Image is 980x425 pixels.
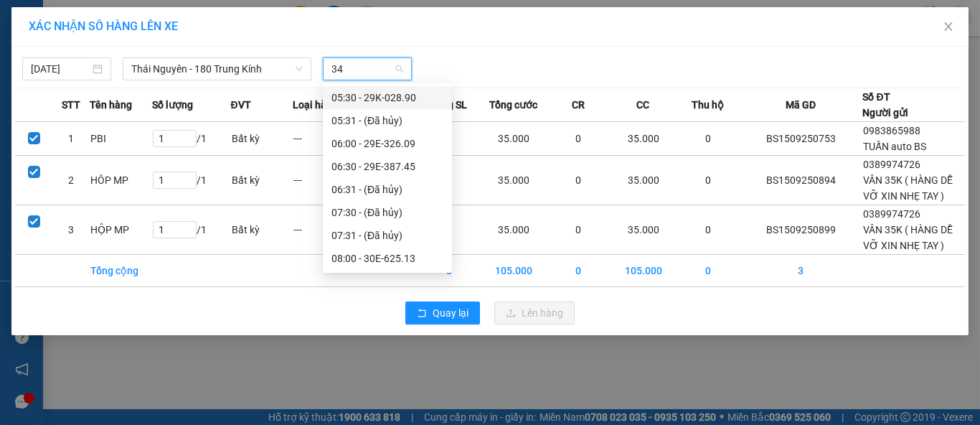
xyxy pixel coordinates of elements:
td: 105.000 [480,255,547,287]
input: 15/09/2025 [31,61,90,77]
td: 35.000 [480,205,547,255]
span: CC [636,97,649,113]
td: Bất kỳ [231,122,293,156]
td: / 1 [152,205,230,255]
span: VÂN 35K ( HÀNG DỄ VỠ XIN NHẸ TAY ) [863,174,953,202]
span: Thái Nguyên - 180 Trung Kính [131,58,303,80]
span: Quay lại [433,305,468,321]
span: Thu hộ [692,97,724,113]
span: Số lượng [152,97,193,113]
div: 05:30 - 29K-028.90 [331,90,443,106]
td: 0 [677,122,740,156]
td: BS1509250894 [739,156,862,205]
span: 0389974726 [863,159,920,170]
td: HỘP MP [90,205,152,255]
td: --- [293,156,355,205]
button: rollbackQuay lại [405,302,480,324]
td: 0 [547,156,610,205]
span: close [943,21,954,32]
span: down [295,65,303,73]
span: ĐVT [231,97,251,113]
td: 2 [52,156,90,205]
td: 0 [677,156,740,205]
td: / 1 [152,122,230,156]
td: 3 [739,255,862,287]
span: 0389974726 [863,208,920,220]
td: --- [293,122,355,156]
span: XÁC NHẬN SỐ HÀNG LÊN XE [29,19,178,33]
td: 0 [547,255,610,287]
span: 0983865988 [863,125,920,136]
td: 0 [547,205,610,255]
td: 0 [677,205,740,255]
span: STT [62,97,80,113]
span: CR [572,97,585,113]
span: TUẤN auto BS [863,141,926,152]
div: 07:31 - (Đã hủy) [331,228,443,243]
td: / 1 [152,156,230,205]
td: Bất kỳ [231,205,293,255]
td: 35.000 [610,205,677,255]
span: Mã GD [786,97,816,113]
div: 06:30 - 29E-387.45 [331,159,443,174]
div: 08:00 - 30E-625.13 [331,251,443,266]
td: Bất kỳ [231,156,293,205]
td: BS1509250899 [739,205,862,255]
td: HÔP MP [90,156,152,205]
span: VÂN 35K ( HÀNG DỄ VỠ XIN NHẸ TAY ) [863,224,953,251]
td: 35.000 [610,122,677,156]
div: 05:31 - (Đã hủy) [331,113,443,129]
td: BS1509250753 [739,122,862,156]
span: Tên hàng [90,97,132,113]
td: 35.000 [480,156,547,205]
button: Close [928,7,969,47]
span: Loại hàng [293,97,338,113]
td: 35.000 [610,156,677,205]
button: uploadLên hàng [494,302,575,324]
td: 0 [547,122,610,156]
span: Tổng cước [489,97,537,113]
div: 06:31 - (Đã hủy) [331,182,443,197]
div: 07:30 - (Đã hủy) [331,205,443,220]
td: PBI [90,122,152,156]
td: Tổng cộng [90,255,152,287]
td: --- [293,205,355,255]
span: rollback [417,308,427,319]
td: 105.000 [610,255,677,287]
td: 35.000 [480,122,547,156]
td: 1 [52,122,90,156]
div: Số ĐT Người gửi [862,89,908,121]
td: 3 [52,205,90,255]
td: 0 [677,255,740,287]
div: 06:00 - 29E-326.09 [331,136,443,151]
